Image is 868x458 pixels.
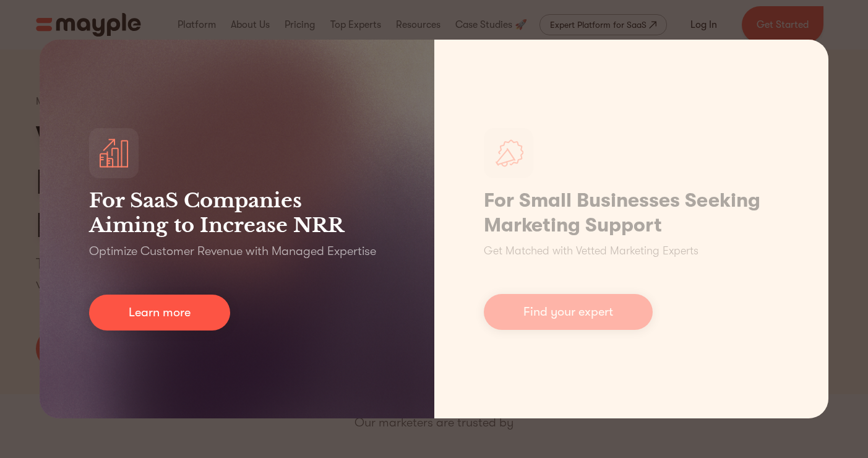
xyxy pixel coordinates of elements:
[89,243,376,260] p: Optimize Customer Revenue with Managed Expertise
[89,295,230,331] a: Learn more
[484,188,780,238] h1: For Small Businesses Seeking Marketing Support
[484,294,653,330] a: Find your expert
[484,243,698,259] p: Get Matched with Vetted Marketing Experts
[89,188,385,238] h3: For SaaS Companies Aiming to Increase NRR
